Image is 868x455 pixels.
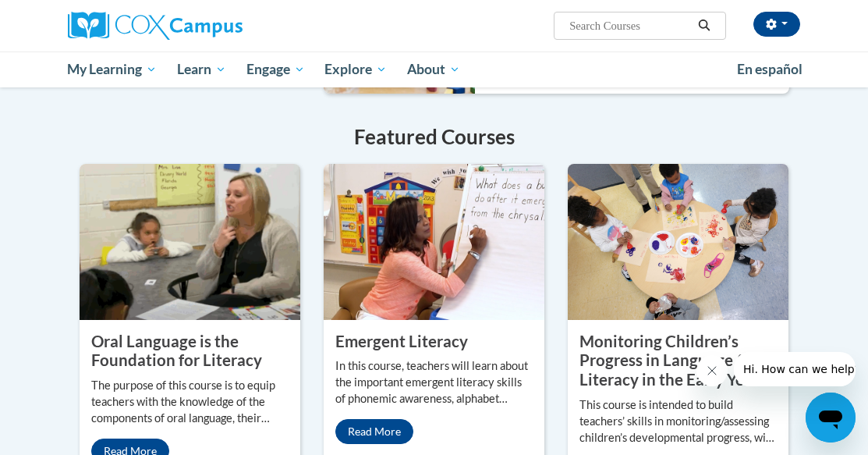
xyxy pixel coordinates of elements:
p: In this course, teachers will learn about the important emergent literacy skills of phonemic awar... [335,358,533,407]
img: Monitoring Children’s Progress in Language & Literacy in the Early Years [568,164,788,320]
h4: Featured Courses [80,122,789,152]
iframe: Button to launch messaging window [806,393,856,443]
span: About [407,60,460,79]
span: Engage [246,60,305,79]
img: Oral Language is the Foundation for Literacy [80,164,300,320]
p: This course is intended to build teachers’ skills in monitoring/assessing children’s developmenta... [579,397,777,446]
button: Account Settings [753,12,800,37]
property: Emergent Literacy [335,332,468,350]
input: Search Courses [568,16,693,35]
a: Read More [335,419,413,444]
property: Oral Language is the Foundation for Literacy [91,332,262,370]
p: The purpose of this course is to equip teachers with the knowledge of the components of oral lang... [91,378,289,427]
a: My Learning [58,52,168,87]
span: En español [737,61,802,77]
img: Cox Campus [68,12,243,40]
span: Hi. How can we help? [9,11,126,23]
img: Emergent Literacy [324,164,544,320]
iframe: Message from company [734,352,856,386]
a: Explore [314,52,397,87]
a: About [397,52,470,87]
a: Cox Campus [68,12,296,40]
a: Learn [167,52,236,87]
span: My Learning [67,60,157,79]
a: Engage [236,52,315,87]
button: Search [693,16,716,35]
span: Learn [177,60,226,79]
property: Monitoring Children’s Progress in Language & Literacy in the Early Years [579,332,766,389]
div: Main menu [56,52,813,87]
iframe: Close message [696,355,728,386]
a: En español [727,53,813,86]
span: Explore [324,60,387,79]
